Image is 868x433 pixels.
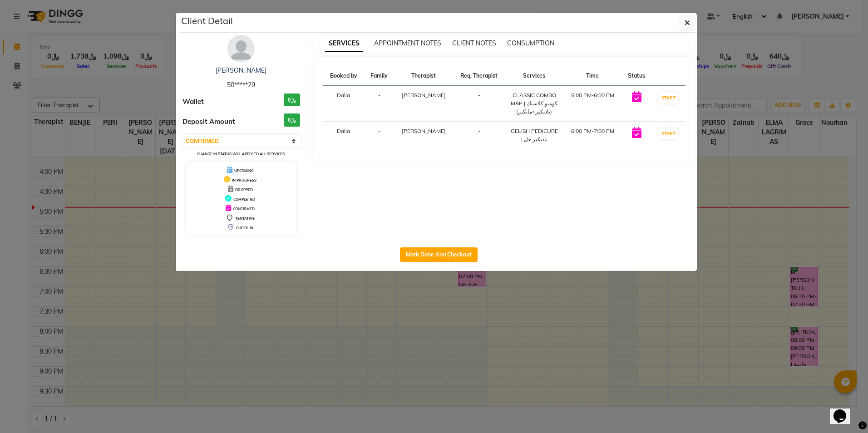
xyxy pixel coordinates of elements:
[284,113,300,127] h3: ﷼0
[235,187,253,192] span: DROPPED
[233,207,255,211] span: CONFIRMED
[284,93,300,107] h3: ﷼0
[197,152,286,156] small: Change in status will apply to all services.
[234,168,254,173] span: UPCOMING
[507,39,554,47] span: CONSUMPTION
[659,92,678,103] button: START
[323,66,364,86] th: Booked by
[364,66,395,86] th: Family
[394,66,453,86] th: Therapist
[510,91,558,116] div: CLASSIC COMBO M&P | كومبو كلاسيك (باديكير+مانكير)
[402,92,446,98] span: [PERSON_NAME]
[621,66,652,86] th: Status
[452,39,496,47] span: CLIENT NOTES
[364,122,395,149] td: -
[181,14,233,28] h5: Client Detail
[453,86,505,122] td: -
[510,127,558,143] div: GELISH PEDICURE | باديكير جل
[364,86,395,122] td: -
[236,226,253,230] span: CHECK-IN
[216,66,266,74] a: [PERSON_NAME]
[182,117,235,127] span: Deposit Amount
[227,35,255,62] img: avatar
[830,397,859,424] iframe: chat widget
[323,86,364,122] td: Dalia
[453,66,505,86] th: Req. Therapist
[235,216,255,221] span: TENTATIVE
[563,86,621,122] td: 5:00 PM-6:00 PM
[323,122,364,149] td: Dalia
[400,247,478,262] button: Mark Done And Checkout
[563,66,621,86] th: Time
[453,122,505,149] td: -
[182,97,204,107] span: Wallet
[659,128,678,139] button: START
[325,35,363,52] span: SERVICES
[505,66,563,86] th: Services
[374,39,441,47] span: APPOINTMENT NOTES
[233,197,255,202] span: COMPLETED
[563,122,621,149] td: 6:00 PM-7:00 PM
[232,178,256,182] span: IN PROGRESS
[402,128,446,134] span: [PERSON_NAME]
